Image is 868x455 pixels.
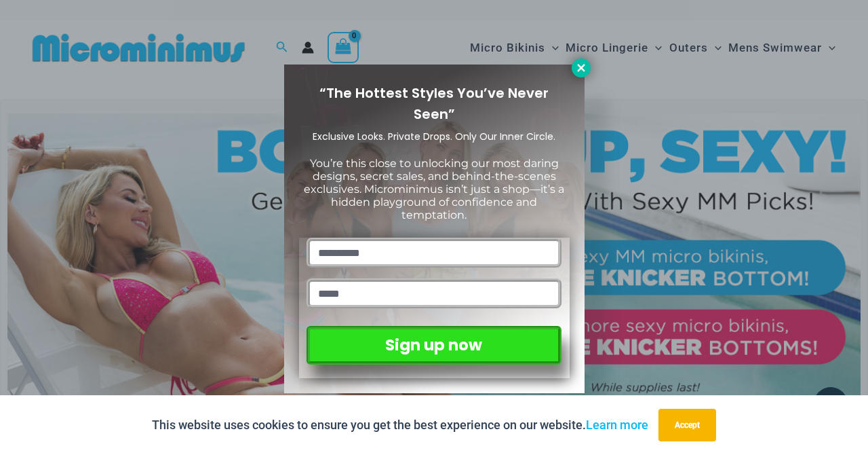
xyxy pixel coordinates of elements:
span: Exclusive Looks. Private Drops. Only Our Inner Circle. [313,130,555,143]
span: You’re this close to unlocking our most daring designs, secret sales, and behind-the-scenes exclu... [304,157,564,222]
span: “The Hottest Styles You’ve Never Seen” [319,84,549,124]
p: This website uses cookies to ensure you get the best experience on our website. [152,415,648,435]
a: Learn more [586,418,648,432]
button: Sign up now [307,326,561,365]
button: Close [572,58,591,77]
button: Accept [658,409,716,441]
